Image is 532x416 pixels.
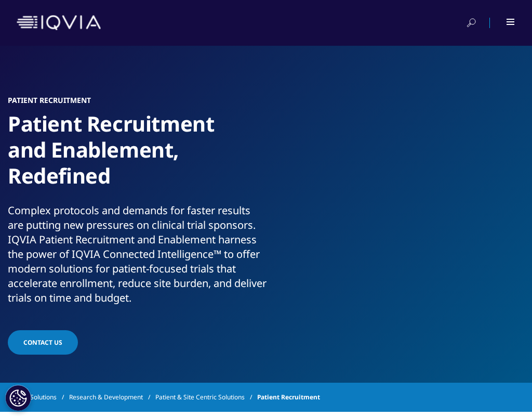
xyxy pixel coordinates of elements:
h1: Patient Recruitment and Enablement, Redefined [8,111,267,203]
span: Patient Recruitment [257,388,320,407]
a: Solutions [30,388,69,407]
a: Patient & Site Centric Solutions [155,388,257,407]
a: Contact us [8,330,78,355]
a: Research & Development [69,388,155,407]
img: IQVIA Healthcare Information Technology and Pharma Clinical Research Company [17,15,101,30]
h6: Patient Recruitment [8,96,267,111]
button: Cookies Settings [5,385,31,411]
img: 1002-family-gathering-at-home-for-dinner.jpg [296,96,532,268]
p: Complex protocols and demands for faster results are putting new pressures on clinical trial spon... [8,203,267,311]
span: Contact us [23,338,62,347]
